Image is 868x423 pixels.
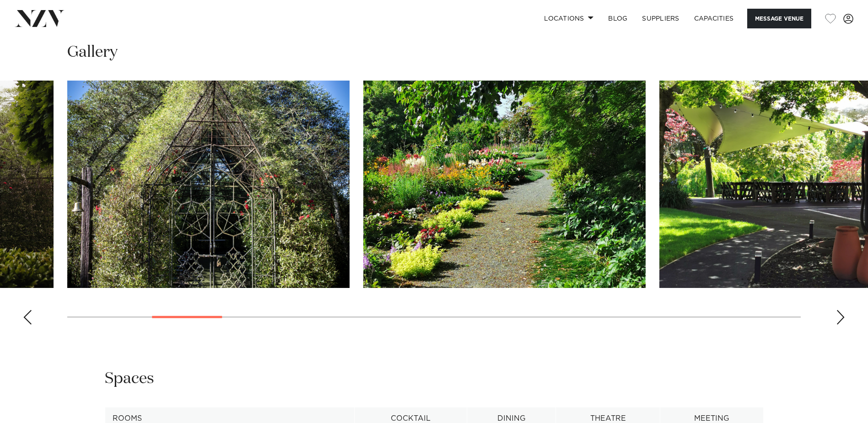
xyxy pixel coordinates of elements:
[105,369,154,389] h2: Spaces
[601,9,635,28] a: BLOG
[747,9,811,28] button: Message Venue
[363,81,646,288] swiper-slide: 5 / 26
[15,10,65,27] img: nzv-logo.png
[67,42,118,63] h2: Gallery
[687,9,741,28] a: Capacities
[67,81,350,288] swiper-slide: 4 / 26
[635,9,686,28] a: SUPPLIERS
[537,9,601,28] a: Locations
